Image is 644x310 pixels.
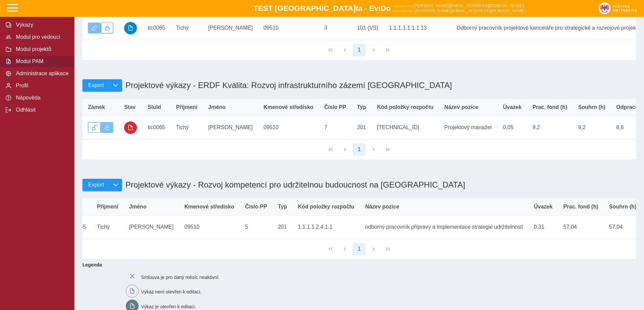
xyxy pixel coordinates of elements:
img: logo_web_su.png [599,2,637,14]
span: Prac. fond (h) [563,204,598,210]
span: Profil [14,83,69,89]
button: Výkaz uzamčen. [101,122,114,133]
h1: Projektové výkazy - ERDF Kvalita: Rozvoj infrastrukturního zázemí [GEOGRAPHIC_DATA] [122,77,452,93]
span: Kód položky rozpočtu [377,104,433,110]
span: Modul pro vedoucí [14,34,69,40]
span: Kód položky rozpočtu [298,204,354,210]
span: Administrace aplikace [14,71,69,77]
span: Modul PAM [14,58,69,64]
span: Výkazy [14,22,69,28]
span: selectedUser: [393,9,415,13]
td: 101 (VS) [352,16,384,40]
span: Souhrn (h) [578,104,605,110]
span: Export [88,82,104,88]
span: D [381,4,386,12]
td: tic0065 [142,16,171,40]
span: SluId [148,104,161,110]
td: 9,2 [527,116,573,140]
td: [PERSON_NAME] [203,116,258,140]
button: Uzamknout lze pouze výkaz, který je podepsán a schválen. [101,23,114,33]
button: 1 [353,143,366,156]
span: Typ [357,104,366,110]
span: Úvazek [534,204,552,210]
td: 1.1.1.1.2.4.1.1 [292,215,360,239]
td: 09510 [258,16,319,40]
span: Odhlásit [14,107,69,113]
span: Číslo PP [245,204,267,210]
span: Souhrn (h) [609,204,637,210]
td: 57,04 [558,215,603,239]
span: Smlouva je pro daný měsíc neaktivní. [141,274,220,280]
td: [TECHNICAL_ID] [372,116,439,140]
button: schváleno [124,22,137,35]
span: Jméno [129,204,147,210]
span: Jméno [208,104,226,110]
h1: Projektové výkazy - Rozvoj kompetencí pro udržitelnou budoucnost na [GEOGRAPHIC_DATA] [122,177,465,193]
td: [PERSON_NAME] [124,215,179,239]
span: Příjmení [176,104,197,110]
td: 0,31 [528,215,558,239]
div: [PERSON_NAME][EMAIL_ADDRESS][DOMAIN_NAME] [PERSON_NAME][EMAIL_ADDRESS][DOMAIN_NAME] [393,3,526,13]
span: Modul projektů [14,46,69,52]
span: Výkaz není otevřen k editaci. [141,289,201,294]
td: 1.1.1.1.1.1.1.13 [384,16,451,40]
td: 5 [240,215,272,239]
td: Tichý [171,116,203,140]
td: 09510 [258,116,319,140]
td: 9,2 [573,116,611,140]
td: 201 [272,215,292,239]
span: Úvazek [503,104,522,110]
span: Výkaz je otevřen k editaci. [141,304,196,309]
span: Prac. fond (h) [532,104,567,110]
span: Zámek [88,104,105,110]
span: Typ [278,204,287,210]
td: 09510 [179,215,240,239]
td: odborný pracovník přípravy a implementace strategie udržitelnosti [360,215,528,239]
td: 201 [352,116,372,140]
td: [PERSON_NAME] [203,16,258,40]
span: o [386,4,391,12]
button: 1 [353,243,366,256]
b: TEST [GEOGRAPHIC_DATA] a - Evi [20,4,624,13]
td: 7 [319,116,352,140]
button: uzamčeno [124,121,137,134]
span: Nápověda [14,95,69,101]
span: cognitoUser: [393,4,413,8]
span: Číslo PP [324,104,346,110]
td: tic0065 [142,116,171,140]
td: Projektový manažer [439,116,497,140]
span: Příjmení [97,204,118,210]
span: Export [88,182,104,188]
td: 3 [319,16,352,40]
span: Kmenové středisko [263,104,313,110]
span: Název pozice [444,104,478,110]
td: Tichý [171,16,203,40]
button: Export [82,179,109,191]
button: 1 [353,44,366,57]
td: Tichý [92,215,124,239]
b: Legenda [80,259,633,270]
span: Stav [124,104,136,110]
td: 0,05 [498,116,527,140]
button: Odemknout výkaz. [88,122,101,133]
span: Kmenové středisko [184,204,234,210]
span: t [356,4,358,12]
td: 57,04 [604,215,642,239]
button: Výkaz je odemčen. [88,23,101,33]
button: Export [82,79,109,91]
span: Název pozice [365,204,399,210]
